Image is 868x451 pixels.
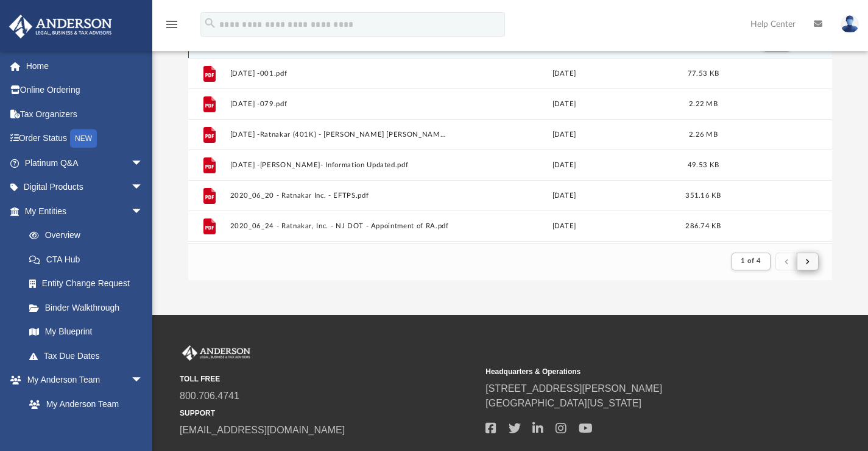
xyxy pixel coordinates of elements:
a: My Anderson Teamarrow_drop_down [9,368,155,392]
a: Overview [17,223,161,248]
span: arrow_drop_down [131,151,155,176]
a: [STREET_ADDRESS][PERSON_NAME] [485,383,662,394]
span: arrow_drop_down [131,175,155,200]
button: [DATE] -001.pdf [230,69,449,77]
a: CTA Hub [17,247,161,272]
button: 2020_06_20 - Ratnakar Inc. - EFTPS.pdf [230,191,449,199]
a: Digital Productsarrow_drop_down [9,175,161,200]
a: menu [164,23,179,32]
button: More options [762,34,790,52]
div: [DATE] [454,129,674,140]
div: [DATE] [454,68,674,79]
div: [DATE] [454,190,674,201]
button: 2020_06_24 - Ratnakar, Inc. - NJ DOT - Appointment of RA.pdf [230,222,449,229]
span: arrow_drop_down [131,368,155,393]
span: 351.16 KB [685,192,721,198]
a: Entity Change Request [17,272,161,296]
a: My Entitiesarrow_drop_down [9,199,161,223]
button: 1 of 4 [732,253,770,270]
div: [DATE] [454,220,674,231]
div: [DATE] [454,159,674,170]
a: My Blueprint [17,320,155,344]
button: [DATE] -Ratnakar (401K) - [PERSON_NAME] [PERSON_NAME].pdf [230,130,449,138]
a: Tax Due Dates [17,344,161,368]
a: [EMAIL_ADDRESS][DOMAIN_NAME] [180,425,345,435]
a: Online Ordering [9,78,161,103]
a: Tax Organizers [9,102,161,126]
span: 2.26 MB [689,131,718,137]
span: 2.22 MB [689,100,718,107]
i: menu [164,17,179,32]
button: [DATE] -[PERSON_NAME]- Information Updated.pdf [230,161,449,168]
div: grid [188,27,833,244]
a: Binder Walkthrough [17,295,161,320]
span: 1 of 4 [741,258,761,264]
i: search [203,16,217,30]
span: 286.74 KB [685,222,721,229]
small: TOLL FREE [180,373,477,384]
a: [GEOGRAPHIC_DATA][US_STATE] [485,398,641,408]
a: Home [9,54,161,78]
a: 800.706.4741 [180,391,239,401]
button: [DATE] -079.pdf [230,99,449,107]
img: Anderson Advisors Platinum Portal [180,345,253,361]
span: 49.53 KB [688,161,719,168]
div: [DATE] [454,98,674,109]
img: User Pic [841,15,859,33]
span: arrow_drop_down [131,199,155,224]
small: SUPPORT [180,408,477,419]
div: NEW [70,129,97,148]
a: Platinum Q&Aarrow_drop_down [9,151,161,175]
small: Headquarters & Operations [485,366,783,377]
span: 77.53 KB [688,70,719,76]
a: My Anderson Team [17,392,149,416]
img: Anderson Advisors Platinum Portal [5,15,116,38]
a: Order StatusNEW [9,126,161,151]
